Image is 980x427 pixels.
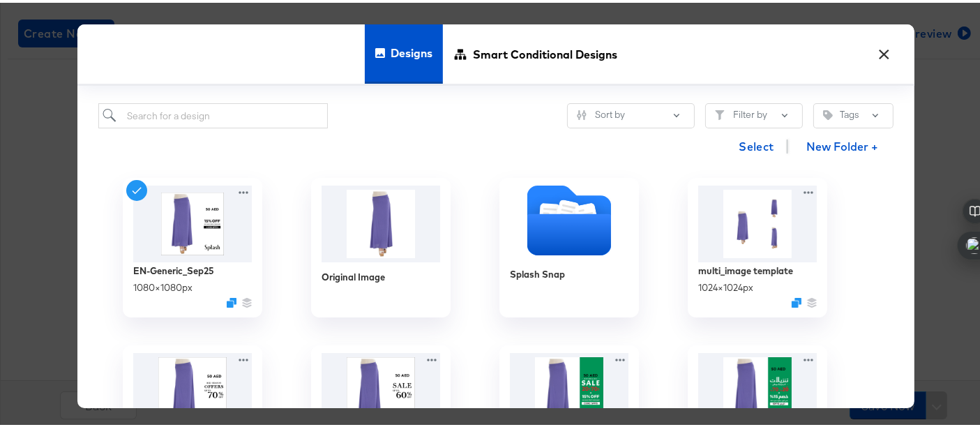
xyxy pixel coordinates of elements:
button: × [872,36,897,61]
svg: Duplicate [792,295,801,305]
div: Original Image [311,175,451,315]
svg: Sliders [577,107,587,117]
div: multi_image template [698,262,793,275]
button: New Folder + [794,131,890,158]
svg: Folder [499,183,639,253]
button: Select [733,130,780,158]
button: SlidersSort by [567,100,695,126]
div: EN-Generic_Sep25 [133,262,214,275]
img: MhE9nRhaUKUClj5U7umH8A.jpg [698,183,817,260]
img: SUdnebAZQwY9Cs1-6CiwBg.jpg [133,350,252,427]
img: 6015598-LONGSKIRT-SKRTSAIS-SSP15_01-2100.jpg [322,183,440,260]
div: Splash Snap [510,265,565,278]
svg: Filter [715,107,725,117]
img: s3Pg_KO-EBNCtkD3fjhBsQ.jpg [322,350,440,427]
div: Original Image [322,268,385,281]
span: Designs [391,20,432,81]
svg: Tag [823,107,833,117]
div: Splash Snap [499,175,639,315]
svg: Duplicate [227,295,236,305]
button: FilterFilter by [705,100,803,126]
div: EN-Generic_Sep251080×1080pxDuplicate [123,175,262,315]
div: multi_image template1024×1024pxDuplicate [688,175,827,315]
img: Y0LtDI8yC2j9NMP7s3tG7w.jpg [698,350,817,427]
div: 1080 × 1080 px [133,278,193,292]
button: TagTags [813,100,894,126]
span: Select [739,134,774,153]
span: Smart Conditional Designs [473,20,617,82]
div: 1024 × 1024 px [698,278,753,292]
img: IbSDSkKy5oWEKobUg8uAjA.jpg [510,350,628,427]
img: 8tfSYRB7WTOthMWmV174AQ.jpg [133,183,252,260]
input: Search for a design [98,100,328,126]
